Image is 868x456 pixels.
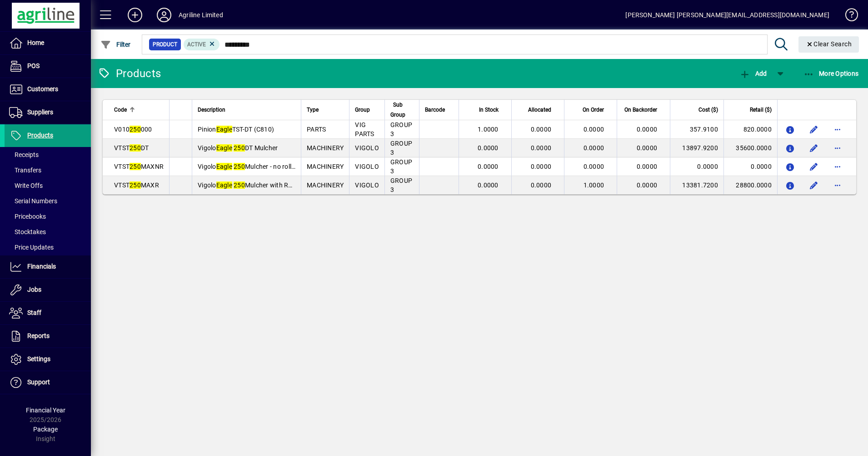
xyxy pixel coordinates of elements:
a: Settings [5,348,91,371]
a: Staff [5,302,91,324]
span: 0.0000 [478,181,499,189]
em: Eagle [216,144,232,152]
span: MACHINERY [307,181,344,189]
span: Cost ($) [698,105,718,115]
button: Profile [150,7,179,23]
button: Filter [98,36,133,53]
span: Transfers [9,167,41,174]
span: Support [27,378,50,386]
div: Description [198,105,295,115]
span: Home [27,39,44,46]
div: In Stock [464,105,507,115]
span: Suppliers [27,108,53,116]
a: Serial Numbers [5,193,91,209]
td: 35600.0000 [723,139,777,157]
span: Pricebooks [9,213,46,220]
span: Product [153,40,177,49]
button: Edit [807,159,821,174]
span: MACHINERY [307,144,344,152]
span: Financials [27,263,56,270]
span: Package [33,426,58,433]
span: 0.0000 [478,163,499,170]
em: 250 [130,181,141,189]
span: Serial Numbers [9,197,57,205]
span: Vigolo Mulcher - no roller [198,163,297,170]
td: 13897.9200 [670,139,723,157]
button: More Options [801,65,861,82]
span: 0.0000 [531,163,552,170]
span: VIG PARTS [355,121,374,137]
div: Products [98,66,161,81]
span: Financial Year [26,407,65,414]
span: 0.0000 [584,126,604,133]
span: Group [355,105,370,115]
em: 250 [234,163,245,170]
span: Products [27,132,53,139]
span: VIGOLO [355,144,379,152]
div: On Backorder [623,105,665,115]
span: VTST DT [114,144,149,152]
span: On Backorder [624,105,657,115]
span: 0.0000 [531,144,552,152]
a: Write Offs [5,178,91,193]
em: Eagle [216,181,232,189]
button: Add [737,65,769,82]
span: Reports [27,332,50,339]
button: Edit [807,122,821,137]
span: Write Offs [9,182,43,189]
a: Support [5,371,91,394]
span: 0.0000 [637,126,658,133]
td: 0.0000 [723,157,777,176]
div: Allocated [517,105,560,115]
a: Transfers [5,162,91,178]
span: 0.0000 [531,126,552,133]
span: Staff [27,309,41,316]
a: Home [5,32,91,54]
div: Group [355,105,379,115]
span: 0.0000 [584,163,604,170]
em: Eagle [216,163,232,170]
span: Barcode [425,105,445,115]
span: 1.0000 [584,181,604,189]
span: Description [198,105,225,115]
span: Filter [100,41,131,48]
a: POS [5,55,91,78]
td: 820.0000 [723,120,777,139]
span: Price Updates [9,244,54,251]
span: VIGOLO [355,163,379,170]
span: Stocktakes [9,228,46,235]
em: 250 [130,144,141,152]
span: 1.0000 [478,126,499,133]
span: GROUP 3 [390,177,412,193]
span: POS [27,62,40,69]
button: Edit [807,141,821,155]
span: Clear Search [806,40,852,48]
button: More options [830,122,845,137]
span: Add [739,70,767,77]
span: V010 000 [114,126,152,133]
td: 0.0000 [670,157,723,176]
a: Jobs [5,279,91,301]
em: Eagle [216,126,232,133]
a: Customers [5,78,91,101]
mat-chip: Activation Status: Active [184,39,220,50]
button: More options [830,159,845,174]
span: Pinion TST-DT (C810) [198,126,274,133]
span: Retail ($) [750,105,772,115]
a: Financials [5,255,91,278]
a: Reports [5,325,91,348]
div: On Order [570,105,612,115]
span: VTST MAXNR [114,163,164,170]
span: GROUP 3 [390,140,412,156]
em: 250 [130,163,141,170]
span: 0.0000 [637,181,658,189]
span: Sub Group [390,100,405,120]
span: 0.0000 [584,144,604,152]
a: Price Updates [5,240,91,255]
span: VIGOLO [355,181,379,189]
span: 0.0000 [637,144,658,152]
em: 250 [234,181,245,189]
span: GROUP 3 [390,158,412,175]
span: Vigolo DT Mulcher [198,144,278,152]
div: Barcode [425,105,453,115]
